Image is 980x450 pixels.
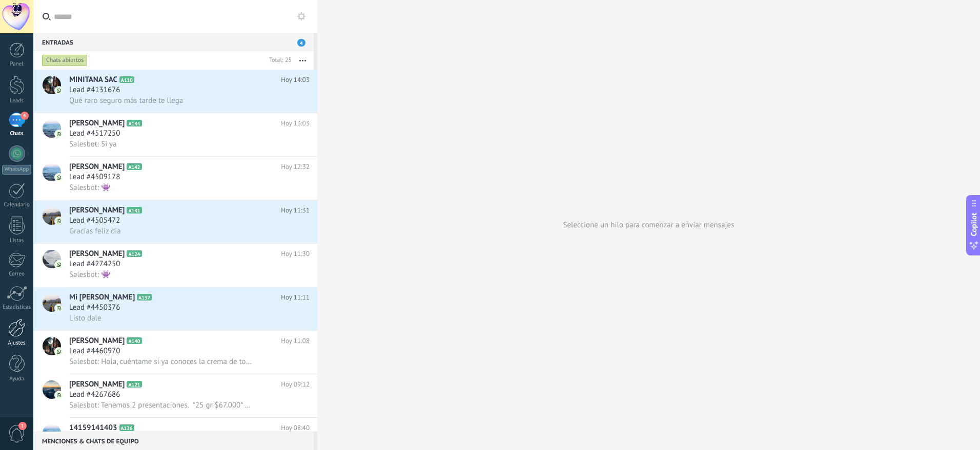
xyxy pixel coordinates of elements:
span: 4 [21,112,29,120]
span: Salesbot: Hola, cuéntame si ya conoces la crema de tomillo o que necesita tratar? [69,357,253,367]
span: Salesbot: 👾 [69,183,111,192]
img: icon [55,174,63,181]
span: [PERSON_NAME] [69,249,125,259]
span: A136 [119,424,134,431]
div: Chats abiertos [42,54,88,67]
img: icon [55,131,63,138]
span: Lead #4460970 [69,346,120,356]
div: Listas [2,238,32,244]
span: Hoy 13:03 [281,118,310,128]
div: Estadísticas [2,304,32,311]
span: 4 [297,39,305,47]
a: avataricon[PERSON_NAME]A144Hoy 13:03Lead #4517250Salesbot: Si ya [33,113,317,156]
div: Entradas [33,33,314,51]
span: A142 [127,163,141,170]
span: Hoy 11:30 [281,249,310,259]
span: Lead #4517250 [69,128,120,139]
span: Hoy 14:03 [281,75,310,85]
a: avatariconMi [PERSON_NAME]A137Hoy 11:11Lead #4450376Listo dale [33,287,317,330]
a: avataricon[PERSON_NAME]A124Hoy 11:30Lead #4274250Salesbot: 👾 [33,244,317,287]
div: Ayuda [2,376,32,382]
span: 1 [18,422,27,430]
span: Hoy 11:11 [281,292,310,303]
span: Hoy 09:12 [281,379,310,390]
img: icon [55,305,63,312]
span: A124 [127,250,141,257]
span: [PERSON_NAME] [69,118,125,128]
div: Total: 25 [265,55,292,66]
div: Calendario [2,202,32,208]
div: Correo [2,271,32,277]
a: avataricon[PERSON_NAME]A121Hoy 09:12Lead #4267686Salesbot: Tenemos 2 presentaciones. *25 gr $67.0... [33,374,317,417]
span: Qué raro seguro más tarde te llega [69,96,183,105]
span: Hoy 11:31 [281,205,310,216]
span: Copilot [969,212,979,236]
span: Lead #4505472 [69,216,120,226]
div: Menciones & Chats de equipo [33,432,314,450]
span: Lead #4131676 [69,85,120,95]
span: Lead #4509178 [69,172,120,182]
span: [PERSON_NAME] [69,336,125,346]
span: [PERSON_NAME] [69,379,125,390]
span: Hoy 08:40 [281,423,310,433]
img: icon [55,261,63,268]
span: 14159141403 [69,423,117,433]
span: Salesbot: 👾 [69,270,111,280]
span: Listo dale [69,313,101,323]
a: avataricon[PERSON_NAME]A141Hoy 11:31Lead #4505472Gracias feliz dia [33,200,317,243]
img: icon [55,218,63,225]
div: Ajustes [2,340,32,347]
span: A144 [127,120,141,126]
button: Más [292,51,314,70]
span: A121 [127,381,141,388]
span: Salesbot: Si ya [69,139,116,149]
img: icon [55,348,63,355]
span: [PERSON_NAME] [69,205,125,216]
div: Chats [2,131,32,137]
span: Hoy 12:32 [281,162,310,172]
span: A110 [119,76,134,83]
span: [PERSON_NAME] [69,162,125,172]
span: Lead #4274250 [69,259,120,269]
a: avatariconMINITANA SACA110Hoy 14:03Lead #4131676Qué raro seguro más tarde te llega [33,70,317,113]
span: Hoy 11:08 [281,336,310,346]
span: Lead #4267686 [69,390,120,400]
div: Panel [2,61,32,68]
a: avataricon[PERSON_NAME]A140Hoy 11:08Lead #4460970Salesbot: Hola, cuéntame si ya conoces la crema ... [33,331,317,374]
span: Salesbot: Tenemos 2 presentaciones. *25 gr $67.000* *96 gr $175.000* En este momento con la ofert... [69,400,253,410]
span: Gracias feliz dia [69,226,121,236]
span: Mi [PERSON_NAME] [69,292,135,303]
img: icon [55,392,63,399]
span: MINITANA SAC [69,75,117,85]
span: A137 [137,294,152,301]
a: avataricon[PERSON_NAME]A142Hoy 12:32Lead #4509178Salesbot: 👾 [33,157,317,200]
span: A141 [127,207,141,213]
div: WhatsApp [2,165,31,175]
img: icon [55,87,63,94]
span: A140 [127,337,141,344]
span: Lead #4450376 [69,303,120,313]
div: Leads [2,98,32,104]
